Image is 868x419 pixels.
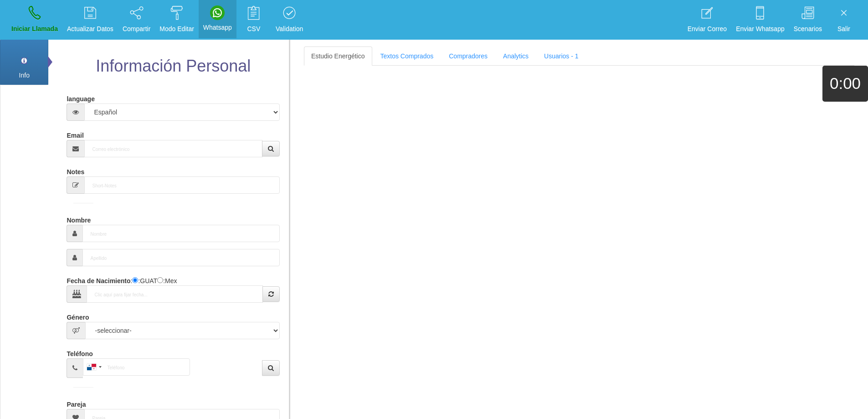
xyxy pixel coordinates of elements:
[67,310,89,322] label: Género
[828,3,860,37] a: Salir
[276,24,303,34] p: Validation
[238,3,270,37] a: CSV
[84,140,262,157] input: Correo electrónico
[241,24,267,34] p: CSV
[67,24,113,34] p: Actualizar Datos
[132,277,138,283] input: :Quechi GUAT
[272,3,306,37] a: Validation
[156,3,197,37] a: Modo Editar
[123,24,150,34] p: Compartir
[157,277,163,283] input: :Yuca-Mex
[736,24,785,34] p: Enviar Whatsapp
[791,3,825,37] a: Scenarios
[83,358,190,376] input: Teléfono
[82,249,279,266] input: Apellido
[67,273,130,285] label: Fecha de Nacimiento
[159,24,194,34] p: Modo Editar
[373,47,441,66] a: Textos Comprados
[8,3,61,37] a: Iniciar Llamada
[67,212,91,225] label: Nombre
[203,22,232,33] p: Whatsapp
[67,128,83,140] label: Email
[67,346,92,358] label: Teléfono
[82,225,279,242] input: Nombre
[84,176,279,194] input: Short-Notes
[442,47,495,66] a: Compradores
[200,3,235,36] a: Whatsapp
[67,164,84,176] label: Notes
[496,47,536,66] a: Analytics
[537,47,586,66] a: Usuarios - 1
[684,3,730,37] a: Enviar Correo
[67,397,86,409] label: Pareja
[688,24,727,34] p: Enviar Correo
[11,24,58,34] p: Iniciar Llamada
[822,75,868,93] h1: 0:00
[67,91,94,103] label: language
[831,24,857,34] p: Salir
[304,47,372,66] a: Estudio Energético
[67,273,279,303] div: : :GUAT :Mex
[64,3,117,37] a: Actualizar Datos
[64,57,282,75] h2: Información Personal
[733,3,788,37] a: Enviar Whatsapp
[119,3,154,37] a: Compartir
[83,359,104,375] div: Panama (Panamá): +507
[794,24,822,34] p: Scenarios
